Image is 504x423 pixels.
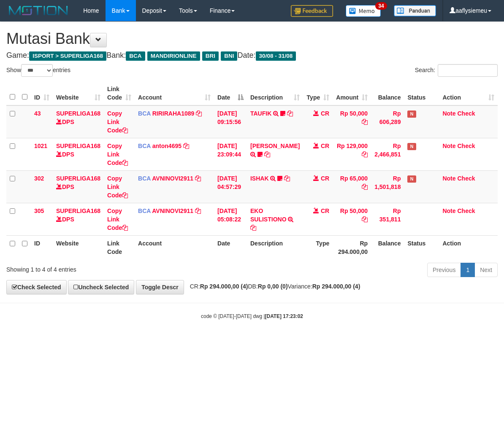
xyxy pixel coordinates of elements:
span: BCA [138,175,151,182]
input: Search: [438,64,498,77]
a: Copy TAUFIK to clipboard [287,110,293,117]
th: Type: activate to sort column ascending [303,81,333,105]
a: RIRIRAHA1089 [152,110,195,117]
span: 302 [34,175,44,182]
th: Link Code: activate to sort column ascending [104,81,135,105]
strong: Rp 0,00 (0) [258,283,288,290]
a: TAUFIK [250,110,271,117]
th: Website [53,235,104,259]
a: Copy SRI BASUKI to clipboard [264,151,270,158]
a: AVNINOVI2911 [152,175,193,182]
a: Copy Rp 65,000 to clipboard [362,183,368,190]
span: CR [321,143,329,149]
span: MANDIRIONLINE [147,51,200,61]
span: 305 [34,207,44,214]
span: CR [321,175,329,182]
a: anton4695 [152,143,182,149]
strong: [DATE] 17:23:02 [265,313,303,319]
td: DPS [53,105,104,138]
th: Type [303,235,333,259]
a: Copy Link Code [107,207,128,231]
a: Copy Rp 129,000 to clipboard [362,151,368,158]
th: Date: activate to sort column descending [214,81,247,105]
th: Action: activate to sort column ascending [439,81,498,105]
a: Copy Rp 50,000 to clipboard [362,119,368,125]
a: Check Selected [6,280,67,294]
th: Action [439,235,498,259]
span: ISPORT > SUPERLIGA168 [29,51,106,61]
td: Rp 2,466,851 [371,138,404,170]
span: 34 [375,2,387,10]
a: Copy Link Code [107,143,128,166]
a: Previous [427,263,461,277]
h1: Mutasi Bank [6,30,498,47]
span: BCA [138,207,151,214]
a: Copy Link Code [107,175,128,199]
a: Copy Rp 50,000 to clipboard [362,216,368,223]
img: MOTION_logo.png [6,4,70,17]
a: SUPERLIGA168 [56,110,100,117]
a: Next [474,263,498,277]
div: Showing 1 to 4 of 4 entries [6,262,204,274]
a: Copy EKO SULISTIONO to clipboard [250,224,256,231]
a: SUPERLIGA168 [56,175,100,182]
a: Check [457,207,475,214]
th: ID [31,235,53,259]
label: Show entries [6,64,70,77]
img: Button%20Memo.svg [346,5,381,17]
a: Note [442,175,455,182]
span: BCA [138,143,151,149]
span: 43 [34,110,41,117]
th: Balance [371,81,404,105]
span: Has Note [407,175,416,183]
td: Rp 65,000 [333,170,371,203]
span: CR [321,207,329,214]
a: Copy ISHAK to clipboard [284,175,290,182]
th: ID: activate to sort column ascending [31,81,53,105]
th: Status [404,235,439,259]
th: Status [404,81,439,105]
td: DPS [53,203,104,235]
a: Copy Link Code [107,110,128,134]
a: EKO SULISTIONO [250,207,287,223]
th: Description: activate to sort column ascending [247,81,303,105]
a: AVNINOVI2911 [152,207,193,214]
span: BCA [138,110,151,117]
a: SUPERLIGA168 [56,207,100,214]
td: Rp 50,000 [333,203,371,235]
a: [PERSON_NAME] [250,143,300,149]
a: Check [457,175,475,182]
th: Rp 294.000,00 [333,235,371,259]
td: Rp 351,811 [371,203,404,235]
a: Copy anton4695 to clipboard [183,143,189,149]
h4: Game: Bank: Date: [6,51,498,60]
th: Link Code [104,235,135,259]
img: panduan.png [394,5,436,16]
td: DPS [53,170,104,203]
span: BCA [126,51,145,61]
td: [DATE] 04:57:29 [214,170,247,203]
label: Search: [415,64,498,77]
a: SUPERLIGA168 [56,143,100,149]
a: 1 [461,263,475,277]
a: Note [442,143,455,149]
a: Uncheck Selected [68,280,134,294]
span: BRI [202,51,219,61]
td: Rp 606,289 [371,105,404,138]
th: Account: activate to sort column ascending [135,81,214,105]
a: Toggle Descr [136,280,184,294]
strong: Rp 294.000,00 (4) [200,283,248,290]
span: 1021 [34,143,47,149]
th: Website: activate to sort column ascending [53,81,104,105]
span: CR [321,110,329,117]
td: [DATE] 05:08:22 [214,203,247,235]
th: Date [214,235,247,259]
a: Copy AVNINOVI2911 to clipboard [195,207,201,214]
td: Rp 50,000 [333,105,371,138]
span: CR: DB: Variance: [186,283,360,290]
a: Copy AVNINOVI2911 to clipboard [195,175,201,182]
select: Showentries [21,64,53,77]
a: Check [457,110,475,117]
a: Copy RIRIRAHA1089 to clipboard [196,110,202,117]
td: DPS [53,138,104,170]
